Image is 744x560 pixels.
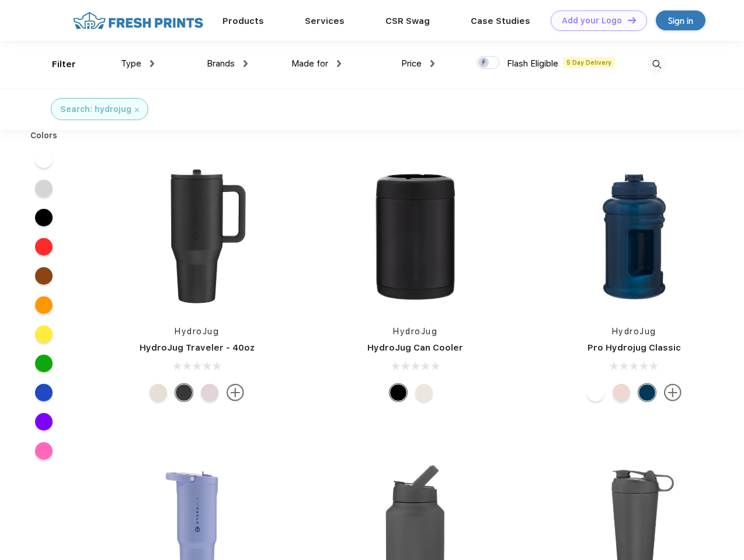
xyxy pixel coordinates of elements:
a: Pro Hydrojug Classic [587,342,681,353]
img: dropdown.png [150,60,154,67]
img: dropdown.png [244,60,248,67]
div: White [587,384,604,401]
img: fo%20logo%202.webp [69,10,207,31]
img: func=resize&h=266 [557,159,712,314]
img: more.svg [227,384,244,401]
img: func=resize&h=266 [338,159,493,314]
span: Flash Eligible [507,58,558,69]
a: HydroJug [175,327,219,336]
a: HydroJug [393,327,437,336]
a: HydroJug [612,327,656,336]
img: dropdown.png [337,60,341,67]
div: Cream [415,384,433,401]
img: dropdown.png [430,60,434,67]
img: desktop_search.svg [647,55,666,74]
a: HydroJug Traveler - 40oz [140,342,255,353]
div: Black [390,384,407,401]
div: Search: hydrojug [60,103,131,116]
a: Products [222,16,264,26]
div: Add your Logo [562,16,622,26]
div: Navy [638,384,656,401]
img: filter_cancel.svg [135,108,139,112]
div: Sign in [668,14,693,27]
a: Sign in [656,10,705,30]
div: Pink Sand [613,384,630,401]
img: more.svg [664,384,682,401]
div: Black [175,384,193,401]
span: Brands [207,58,235,69]
span: Price [401,58,422,69]
div: Colors [22,129,67,142]
span: Type [121,58,141,69]
img: func=resize&h=266 [119,159,274,314]
span: Made for [291,58,328,69]
span: 5 Day Delivery [563,57,615,68]
img: DT [628,17,636,23]
div: Pink Sand [201,384,218,401]
a: HydroJug Can Cooler [367,342,463,353]
div: Filter [52,58,76,71]
div: Cream [150,384,167,401]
